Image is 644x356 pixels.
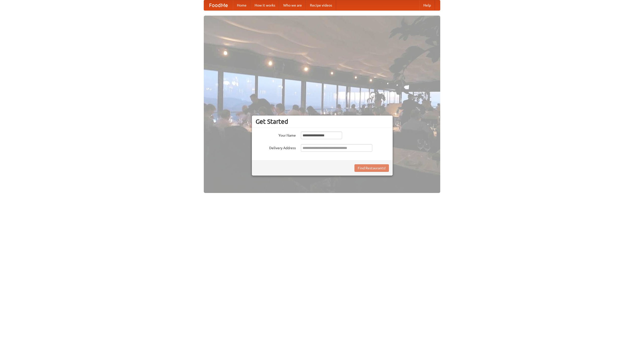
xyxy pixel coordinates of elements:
button: Find Restaurants! [354,164,389,172]
h3: Get Started [256,118,389,125]
label: Delivery Address [256,144,296,150]
label: Your Name [256,132,296,138]
a: Home [233,0,251,10]
a: Who we are [279,0,306,10]
a: FoodMe [204,0,233,10]
a: Help [419,0,435,10]
a: How it works [251,0,279,10]
a: Recipe videos [306,0,336,10]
